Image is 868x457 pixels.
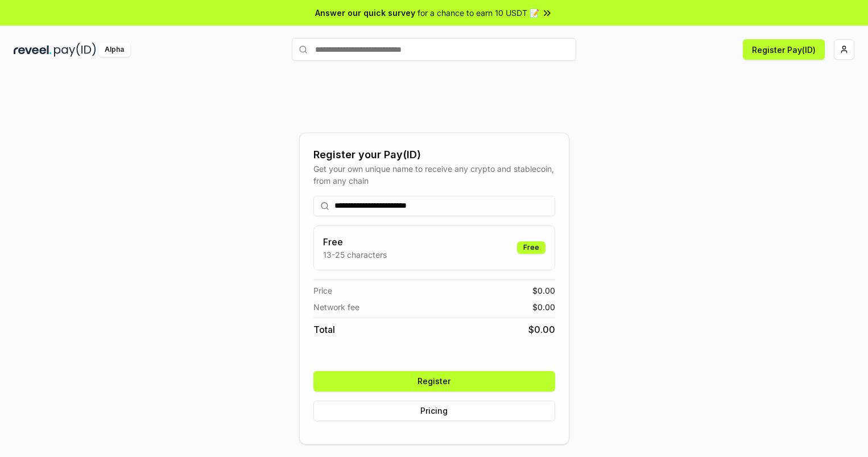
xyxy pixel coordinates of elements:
[517,241,545,254] div: Free
[313,301,359,313] span: Network fee
[313,163,555,187] div: Get your own unique name to receive any crypto and stablecoin, from any chain
[323,249,387,261] p: 13-25 characters
[313,323,335,336] span: Total
[532,301,555,313] span: $ 0.00
[313,371,555,392] button: Register
[528,323,555,336] span: $ 0.00
[418,7,539,19] span: for a chance to earn 10 USDT 📝
[14,43,52,57] img: reveel_dark
[313,401,555,421] button: Pricing
[323,235,387,249] h3: Free
[98,43,130,57] div: Alpha
[315,7,415,19] span: Answer our quick survey
[532,285,555,297] span: $ 0.00
[743,39,825,60] button: Register Pay(ID)
[313,147,555,163] div: Register your Pay(ID)
[54,43,96,57] img: pay_id
[313,285,332,297] span: Price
